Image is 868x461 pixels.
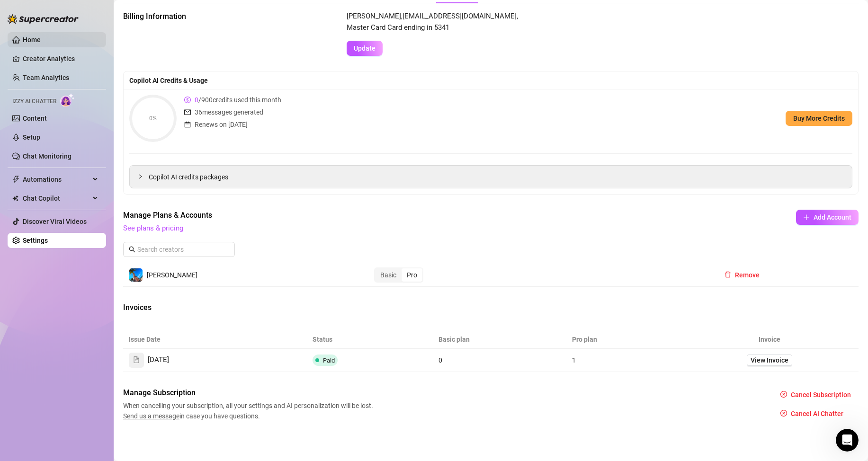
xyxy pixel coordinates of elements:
th: Basic plan [433,330,566,349]
span: Add Account [814,213,851,221]
span: Cancel AI Chatter [791,410,843,417]
span: mail [184,107,191,117]
span: [DATE] [148,355,169,366]
div: Copilot AI Credits & Usage [129,75,852,86]
div: Super Mass, Dark Mode, Message Library & Bump ImprovementsFeature updateSuper Mass, Dark Mode, Me... [9,199,180,329]
span: Billing Information [123,11,282,22]
button: News [142,295,189,333]
iframe: Intercom live chat [836,429,859,452]
span: 0% [129,115,177,121]
span: Cancel Subscription [791,391,851,399]
img: Ryan [129,268,143,282]
img: AI Chatter [60,93,75,107]
span: Buy More Credits [793,115,845,122]
a: Team Analytics [23,74,69,81]
div: segmented control [374,267,423,283]
span: file-text [133,356,140,363]
span: Automations [23,172,90,187]
a: View Invoice [747,355,792,366]
a: Settings [23,237,48,244]
div: 🌟 Book a demo with the team [19,176,159,186]
th: Status [307,330,433,349]
button: Remove [717,267,767,283]
span: Help [111,319,126,326]
span: [PERSON_NAME] , [EMAIL_ADDRESS][DOMAIN_NAME] , Master Card Card ending in 5341 [347,11,518,33]
button: Cancel Subscription [773,387,859,402]
div: Copilot AI credits packages [130,166,852,188]
span: dollar-circle [184,95,191,105]
div: Pro [402,268,422,282]
span: 0 [195,96,198,104]
button: Help [95,295,142,333]
span: thunderbolt [12,176,20,183]
button: Messages [47,295,95,333]
p: How can we help? [19,99,170,115]
span: Renews on [DATE] [195,119,248,130]
span: Copilot AI credits packages [149,172,844,182]
span: calendar [184,119,191,130]
span: close-circle [780,410,787,417]
button: Buy More Credits [786,111,852,126]
span: Send us a message [123,412,179,420]
a: See plans & pricing [123,224,183,232]
a: Home [23,36,41,44]
span: collapsed [137,174,143,179]
span: plus [803,214,810,221]
button: Update [347,41,383,56]
span: Home [13,319,34,326]
a: Chat Monitoring [23,152,72,160]
span: 36 messages generated [195,107,263,117]
img: Profile image for Giselle [113,15,132,34]
span: Izzy AI Chatter [12,97,56,106]
a: Discover Viral Videos [23,218,87,225]
span: search [129,246,135,253]
div: Send us a messageWe typically reply in a few hours [9,127,180,163]
div: Profile image for Joe [149,15,168,34]
span: / 900 credits used this month [195,95,281,105]
span: Chat Copilot [23,191,90,206]
input: Search creators [137,244,222,255]
img: logo-BBDzfeDw.svg [8,14,79,24]
a: Setup [23,133,40,141]
span: Paid [323,357,335,364]
span: Manage Subscription [123,387,376,399]
span: View Invoice [751,355,788,365]
span: 0 [438,356,442,364]
span: Invoices [123,302,282,313]
span: 1 [572,356,576,364]
span: Manage Plans & Accounts [123,210,732,221]
th: Pro plan [566,330,680,349]
img: Super Mass, Dark Mode, Message Library & Bump Improvements [10,199,179,266]
img: Chat Copilot [12,195,18,202]
div: Basic [375,268,402,282]
a: 🌟 Book a demo with the team [14,172,176,190]
span: Messages [55,319,88,326]
th: Invoice [680,330,859,349]
img: logo [19,18,93,33]
th: Issue Date [123,330,307,349]
div: Super Mass, Dark Mode, Message Library & Bump Improvements [19,289,153,309]
span: When cancelling your subscription, all your settings and AI personalization will be lost. in case... [123,400,376,421]
p: Hi [PERSON_NAME] 👋 [19,67,170,99]
button: Cancel AI Chatter [773,406,851,421]
span: Update [354,44,376,52]
span: delete [725,271,731,278]
span: Remove [735,271,760,279]
div: Send us a message [19,135,158,145]
div: We typically reply in a few hours [19,145,158,155]
a: Creator Analytics [23,51,98,66]
div: Feature update [19,273,76,284]
a: Content [23,115,47,122]
span: News [157,319,175,326]
span: close-circle [780,391,787,398]
img: Profile image for Ella [131,15,150,34]
button: Add Account [796,210,859,225]
span: [PERSON_NAME] [147,271,197,279]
